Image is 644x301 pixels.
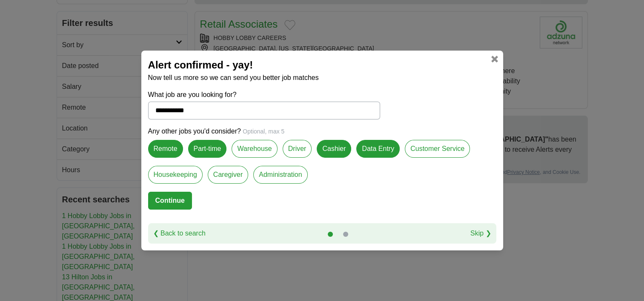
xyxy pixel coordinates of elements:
[148,126,496,136] p: Any other jobs you'd consider?
[148,57,496,73] h2: Alert confirmed - yay!
[283,140,312,158] label: Driver
[148,140,183,158] label: Remote
[317,140,351,158] label: Cashier
[148,166,203,184] label: Housekeeping
[356,140,400,158] label: Data Entry
[470,228,491,239] a: Skip ❯
[148,73,496,83] p: Now tell us more so we can send you better job matches
[148,90,380,100] label: What job are you looking for?
[153,228,206,239] a: ❮ Back to search
[405,140,470,158] label: Customer Service
[232,140,277,158] label: Warehouse
[148,192,192,210] button: Continue
[243,128,284,135] span: Optional, max 5
[188,140,227,158] label: Part-time
[253,166,307,184] label: Administration
[208,166,248,184] label: Caregiver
